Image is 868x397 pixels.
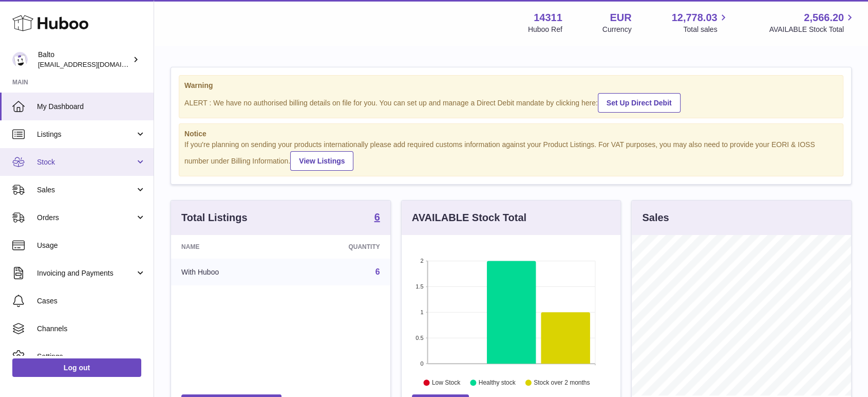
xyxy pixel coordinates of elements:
[479,380,516,387] text: Healthy stock
[290,151,353,171] a: View Listings
[37,213,135,223] span: Orders
[420,258,423,264] text: 2
[37,241,146,250] span: Usage
[171,259,287,285] td: With Huboo
[12,52,28,67] img: ops@balto.fr
[184,140,838,171] div: If you're planning on sending your products internationally please add required customs informati...
[374,212,380,224] a: 6
[37,185,135,195] span: Sales
[38,60,151,68] span: [EMAIL_ADDRESS][DOMAIN_NAME]
[416,283,423,290] text: 1.5
[534,11,562,25] strong: 14311
[602,25,632,34] div: Currency
[598,93,681,113] a: Set Up Direct Debit
[374,212,380,222] strong: 6
[416,335,423,341] text: 0.5
[38,50,130,69] div: Balto
[769,11,856,34] a: 2,566.20 AVAILABLE Stock Total
[37,324,146,334] span: Channels
[287,235,390,259] th: Quantity
[671,11,717,25] span: 12,778.03
[683,25,729,34] span: Total sales
[181,211,248,225] h3: Total Listings
[12,358,141,377] a: Log out
[37,296,146,306] span: Cases
[184,129,838,139] strong: Notice
[37,157,135,167] span: Stock
[610,11,631,25] strong: EUR
[432,380,461,387] text: Low Stock
[534,380,590,387] text: Stock over 2 months
[37,268,135,278] span: Invoicing and Payments
[37,130,135,139] span: Listings
[184,81,838,91] strong: Warning
[804,11,844,25] span: 2,566.20
[420,309,423,315] text: 1
[37,352,146,362] span: Settings
[184,92,838,113] div: ALERT : We have no authorised billing details on file for you. You can set up and manage a Direct...
[769,25,856,34] span: AVAILABLE Stock Total
[412,211,526,225] h3: AVAILABLE Stock Total
[420,360,423,367] text: 0
[528,25,562,34] div: Huboo Ref
[642,211,669,225] h3: Sales
[671,11,729,34] a: 12,778.03 Total sales
[171,235,287,259] th: Name
[375,267,380,276] a: 6
[37,102,146,112] span: My Dashboard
